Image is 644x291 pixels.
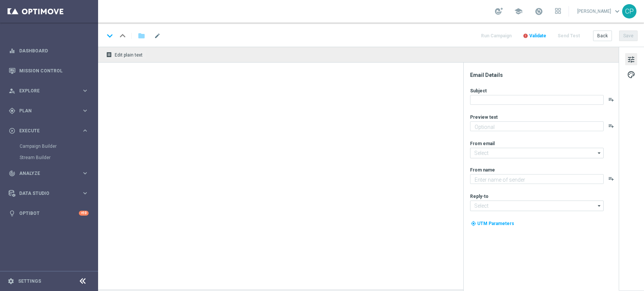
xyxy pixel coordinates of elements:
[154,32,161,39] span: mode_edit
[9,87,81,94] div: Explore
[523,33,528,38] i: error
[608,123,614,129] button: playlist_add
[9,41,89,61] div: Dashboard
[19,41,89,61] a: Dashboard
[576,6,622,17] a: [PERSON_NAME]keyboard_arrow_down
[593,31,612,41] button: Back
[79,211,89,216] div: +10
[608,176,614,182] button: playlist_add
[9,107,15,114] i: gps_fixed
[19,129,81,133] span: Execute
[9,127,81,134] div: Execute
[18,279,41,283] a: Settings
[138,31,145,40] i: folder
[9,170,81,177] div: Analyze
[8,88,89,94] button: person_search Explore keyboard_arrow_right
[8,278,14,285] i: settings
[81,190,89,197] i: keyboard_arrow_right
[9,203,89,223] div: Optibot
[470,219,515,228] button: my_location UTM Parameters
[608,96,614,103] button: playlist_add
[9,47,15,54] i: equalizer
[613,7,621,15] span: keyboard_arrow_down
[9,170,15,177] i: track_changes
[81,107,89,114] i: keyboard_arrow_right
[622,4,636,18] div: CP
[104,50,146,60] button: receipt Edit plain text
[596,201,603,211] i: arrow_drop_down
[470,148,604,158] input: Select
[625,53,637,65] button: tune
[9,61,89,81] div: Mission Control
[470,72,618,78] div: Email Details
[627,70,635,80] span: palette
[20,155,78,161] a: Stream Builder
[8,170,89,176] button: track_changes Analyze keyboard_arrow_right
[9,210,15,217] i: lightbulb
[20,141,97,152] div: Campaign Builder
[471,221,476,226] i: my_location
[81,127,89,134] i: keyboard_arrow_right
[8,108,89,114] button: gps_fixed Plan keyboard_arrow_right
[9,107,81,114] div: Plan
[104,30,115,41] i: keyboard_arrow_down
[9,87,15,94] i: person_search
[596,148,603,158] i: arrow_drop_down
[477,221,514,226] span: UTM Parameters
[470,141,495,147] label: From email
[19,61,89,81] a: Mission Control
[470,167,495,173] label: From name
[9,127,15,134] i: play_circle_outline
[19,203,79,223] a: Optibot
[529,33,546,38] span: Validate
[81,87,89,94] i: keyboard_arrow_right
[9,190,81,197] div: Data Studio
[81,170,89,177] i: keyboard_arrow_right
[8,68,89,74] button: Mission Control
[522,31,547,41] button: error Validate
[19,171,81,176] span: Analyze
[8,48,89,54] button: equalizer Dashboard
[619,31,638,41] button: Save
[19,191,81,196] span: Data Studio
[20,152,97,163] div: Stream Builder
[470,88,487,94] label: Subject
[106,52,112,58] i: receipt
[470,114,498,120] label: Preview text
[470,193,489,199] label: Reply-to
[19,109,81,113] span: Plan
[137,30,146,42] button: folder
[627,55,635,64] span: tune
[20,143,78,149] a: Campaign Builder
[8,210,89,216] button: lightbulb Optibot +10
[19,89,81,93] span: Explore
[625,68,637,80] button: palette
[115,52,143,58] span: Edit plain text
[8,190,89,196] button: Data Studio keyboard_arrow_right
[514,7,523,15] span: school
[470,201,604,211] input: Select
[8,128,89,134] button: play_circle_outline Execute keyboard_arrow_right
